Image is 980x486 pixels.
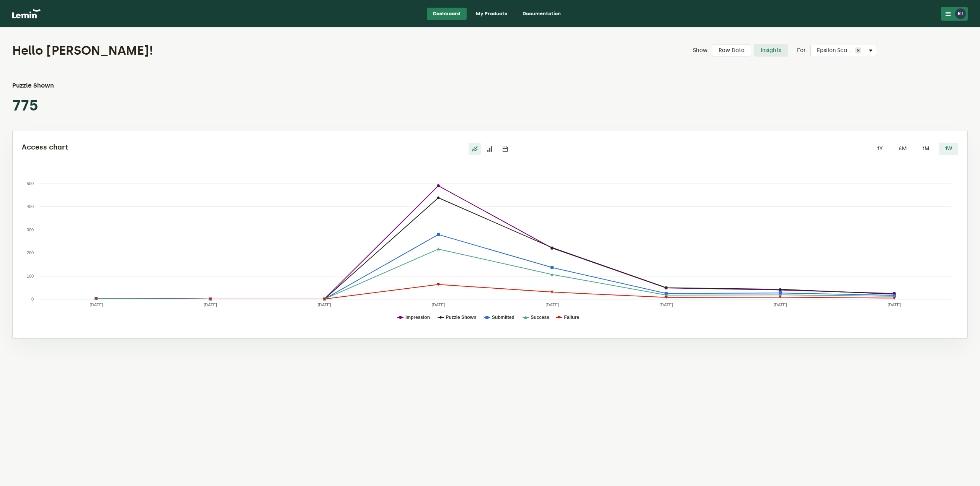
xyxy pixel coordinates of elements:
[318,302,331,307] text: [DATE]
[774,302,787,307] text: [DATE]
[470,8,513,20] a: My Products
[660,302,673,307] text: [DATE]
[531,315,549,320] text: Success
[204,302,217,307] text: [DATE]
[941,7,968,21] button: RT
[27,228,34,232] text: 300
[817,47,855,54] span: Epsilon Scan BETA
[22,143,334,152] h2: Access chart
[31,297,34,301] text: 0
[546,302,559,307] text: [DATE]
[693,47,709,54] label: Show:
[564,315,579,320] text: Failure
[446,315,476,320] text: Puzzle Shown
[405,315,430,320] text: Impression
[90,302,103,307] text: [DATE]
[712,44,751,57] label: Raw Data
[12,9,41,18] img: logo
[892,143,913,155] label: 6M
[516,8,567,20] a: Documentation
[12,43,645,58] h1: Hello [PERSON_NAME]!
[916,143,936,155] label: 1M
[27,274,34,278] text: 100
[955,8,966,19] div: RT
[12,96,78,115] p: 775
[888,302,901,307] text: [DATE]
[797,47,807,54] label: For:
[432,302,445,307] text: [DATE]
[492,315,514,320] text: Submitted
[939,143,958,155] label: 1W
[27,204,34,209] text: 400
[427,8,467,20] a: Dashboard
[27,250,34,255] text: 200
[12,81,78,90] h3: Puzzle Shown
[27,181,34,186] text: 500
[754,44,788,57] label: Insights
[871,143,889,155] label: 1Y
